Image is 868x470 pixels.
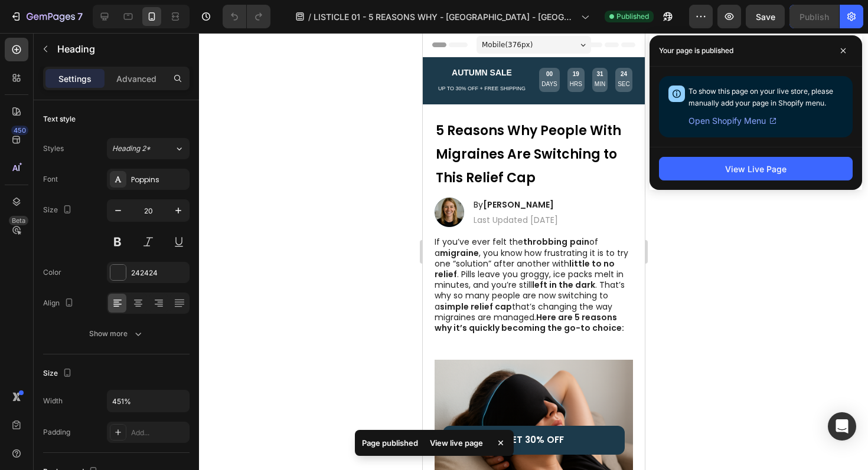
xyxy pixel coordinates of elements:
div: View live page [423,435,490,451]
p: Page published [362,437,418,449]
button: Heading 2* [107,138,190,159]
span: To show this page on your live store, please manually add your page in Shopify menu. [688,87,833,107]
div: Align [43,295,76,311]
div: Add... [131,428,187,438]
div: Show more [89,328,144,340]
span: / [308,11,311,23]
div: Size [43,202,74,218]
div: Size [43,366,74,382]
div: 242424 [131,268,187,278]
button: Save [746,5,785,28]
p: Settings [58,73,92,85]
span: Published [616,11,649,22]
span: Heading 2* [112,143,151,154]
div: Open Intercom Messenger [828,412,856,441]
div: Text style [43,114,76,124]
div: Styles [43,143,64,154]
span: Open Shopify Menu [688,114,766,128]
div: Publish [800,11,829,23]
p: Heading [57,42,185,56]
span: Save [756,12,775,22]
button: 7 [5,5,88,28]
button: View Live Page [659,157,853,180]
div: Padding [43,427,70,438]
div: Color [43,267,61,278]
div: Font [43,174,58,185]
div: Undo/Redo [223,5,270,28]
div: Poppins [131,175,187,185]
button: Show more [43,323,190,344]
input: Auto [107,390,189,412]
div: Width [43,396,63,406]
iframe: Design area [423,33,645,470]
div: Beta [9,216,28,225]
div: 450 [11,126,28,135]
span: LISTICLE 01 - 5 REASONS WHY - [GEOGRAPHIC_DATA] - [GEOGRAPHIC_DATA] - [DATE] [314,11,576,23]
div: View Live Page [725,163,787,175]
p: 7 [77,9,83,24]
p: Advanced [116,73,156,85]
p: Your page is published [659,45,733,57]
button: Publish [789,5,839,28]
